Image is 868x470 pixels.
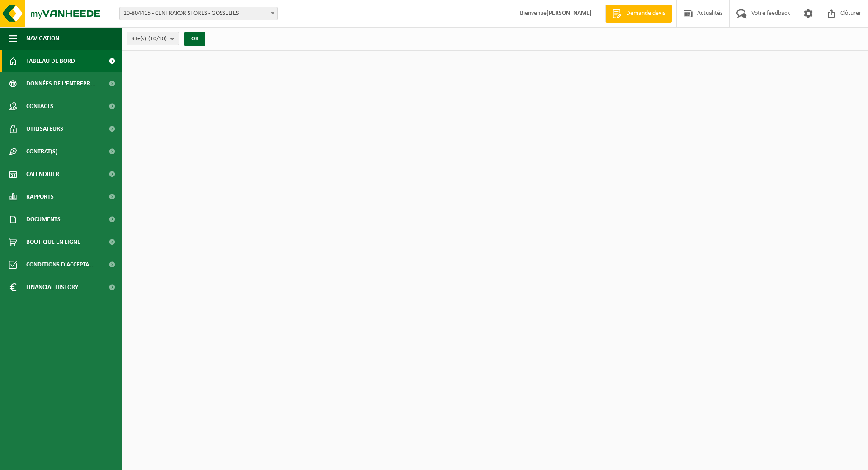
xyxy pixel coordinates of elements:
span: Calendrier [26,163,59,185]
span: Données de l'entrepr... [26,72,95,95]
span: Tableau de bord [26,50,75,72]
span: 10-804415 - CENTRAKOR STORES - GOSSELIES [120,7,277,20]
button: Site(s)(10/10) [127,32,179,45]
button: OK [184,32,205,46]
count: (10/10) [148,36,167,42]
strong: [PERSON_NAME] [547,10,592,17]
span: Conditions d'accepta... [26,253,94,276]
span: Demande devis [624,9,667,18]
span: Rapports [26,185,54,208]
a: Demande devis [605,5,672,23]
span: Documents [26,208,61,231]
span: Utilisateurs [26,118,63,140]
span: Navigation [26,27,59,50]
span: Contrat(s) [26,140,57,163]
span: Site(s) [132,32,167,46]
span: 10-804415 - CENTRAKOR STORES - GOSSELIES [119,7,278,20]
span: Contacts [26,95,53,118]
span: Boutique en ligne [26,231,80,253]
span: Financial History [26,276,78,299]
